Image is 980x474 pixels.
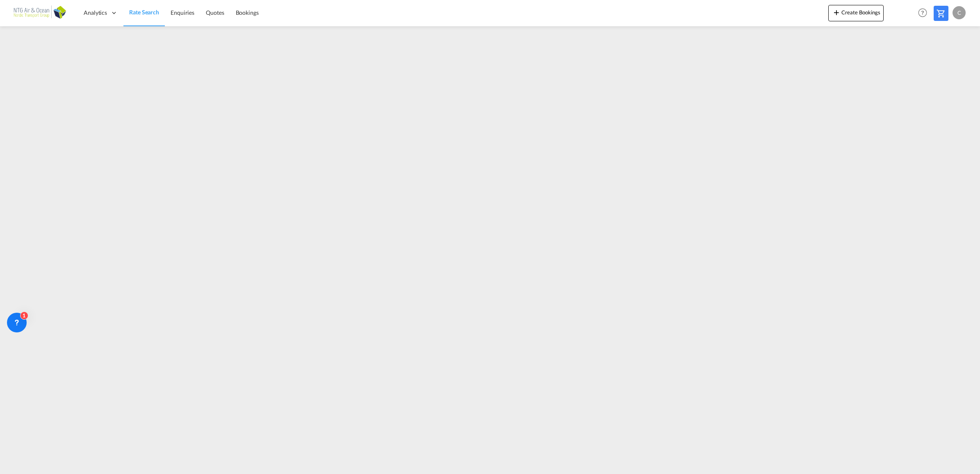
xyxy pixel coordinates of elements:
[916,6,930,20] span: Help
[832,7,841,17] md-icon: icon-plus 400-fg
[206,9,224,16] span: Quotes
[953,6,966,19] div: C
[916,6,934,21] div: Help
[828,5,884,21] button: icon-plus 400-fgCreate Bookings
[84,9,107,17] span: Analytics
[129,9,159,16] span: Rate Search
[171,9,194,16] span: Enquiries
[12,4,68,22] img: b56e2f00b01711ecb5ec2b6763d4c6fb.png
[236,9,259,16] span: Bookings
